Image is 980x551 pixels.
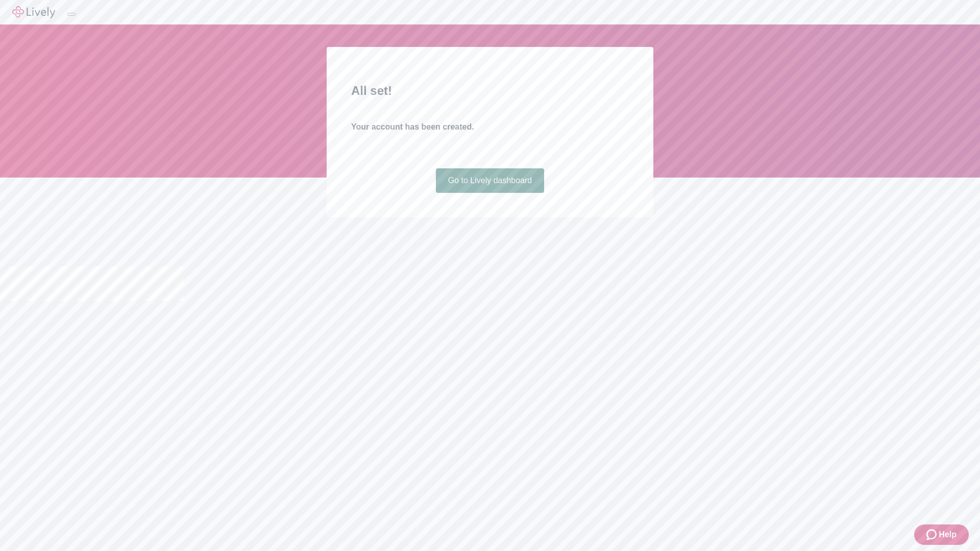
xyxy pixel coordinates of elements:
[926,529,939,541] svg: Zendesk support icon
[67,13,76,16] button: Log out
[436,168,545,193] a: Go to Lively dashboard
[12,6,55,18] img: Lively
[351,121,629,133] h4: Your account has been created.
[939,529,957,541] span: Help
[351,82,629,100] h2: All set!
[914,524,969,545] button: Zendesk support iconHelp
